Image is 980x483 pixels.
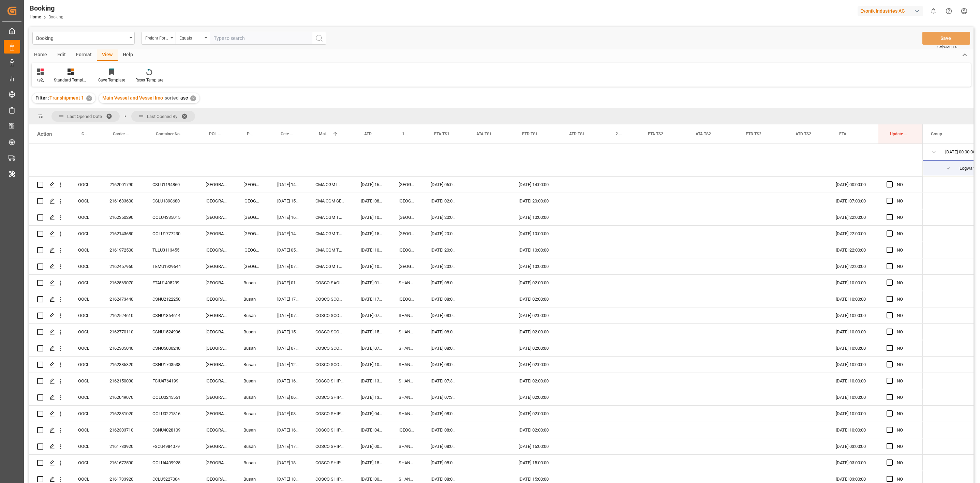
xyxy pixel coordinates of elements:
input: Type to search [210,32,312,45]
span: Container No. [156,132,181,136]
div: [DATE] 10:23:00 [353,357,390,373]
div: [DATE] 18:18:00 [269,455,307,471]
div: [DATE] 10:00:00 [828,389,878,405]
span: ATD [364,132,372,136]
div: [DATE] 22:00:00 [828,242,878,258]
div: [GEOGRAPHIC_DATA] [197,258,235,274]
button: Evonik Industries AG [858,4,926,17]
div: 2162457960 [101,258,144,274]
div: [DATE] 02:00:00 [510,422,558,438]
div: Press SPACE to select this row. [29,291,923,307]
div: 2162569070 [101,275,144,291]
div: [DATE] 10:00:00 [828,307,878,323]
div: 2162350290 [101,209,144,225]
div: CMA CGM TROCADERO [307,209,353,225]
div: Busan [235,307,269,323]
div: 2161733920 [101,438,144,454]
div: COSCO SHIPPING [PERSON_NAME] [307,438,353,454]
span: Last Opened Date [67,114,102,119]
div: [DATE] 14:30:00 [269,226,307,242]
div: [DATE] 13:59:00 [353,373,390,389]
div: [DATE] 15:26:00 [353,226,390,242]
div: CSNU1703538 [144,357,197,373]
div: [DATE] 07:00:00 [828,193,878,209]
div: Press SPACE to select this row. [29,406,923,422]
div: Busan [235,406,269,422]
div: 2161672590 [101,455,144,471]
div: [DATE] 16:00:00 [353,177,390,193]
div: [DATE] 15:00:00 [510,455,558,471]
div: [DATE] 08:00:00 [422,438,465,454]
div: Press SPACE to select this row. [29,177,923,193]
div: COSCO SCORPIO [307,340,353,356]
div: [GEOGRAPHIC_DATA] ([GEOGRAPHIC_DATA]) [390,242,422,258]
div: [DATE] 15:17:00 [353,324,390,340]
div: [GEOGRAPHIC_DATA] [235,209,269,225]
button: open menu [176,32,210,45]
div: OOCL [70,373,101,389]
div: Home [29,49,52,61]
div: [DATE] 16:45:00 [269,422,307,438]
div: Help [118,49,138,61]
div: [GEOGRAPHIC_DATA] [197,242,235,258]
div: [GEOGRAPHIC_DATA] [197,226,235,242]
div: SHANGHAI PT [390,438,422,454]
button: search button [312,32,326,45]
button: show 0 new notifications [926,3,941,19]
span: ATA TS1 [476,132,492,136]
div: [DATE] 10:00:00 [828,275,878,291]
div: [DATE] 07:01:00 [269,258,307,274]
div: 2161683600 [101,193,144,209]
div: [DATE] 02:00:00 [510,340,558,356]
div: View [97,49,118,61]
div: [DATE] 07:23:00 [353,307,390,323]
div: 2162150030 [101,373,144,389]
div: Press SPACE to select this row. [29,357,923,373]
span: sorted [165,95,179,101]
div: OOCL [70,209,101,225]
div: [DATE] 17:34:00 [353,291,390,307]
span: ATA TS2 [696,132,711,136]
div: SHANGHAI PT [390,307,422,323]
div: TLLU3113455 [144,242,197,258]
div: [DATE] 17:03:00 [269,438,307,454]
span: Gate In POL [281,132,293,136]
div: OOCL [70,291,101,307]
div: COSCO SHIPPING [PERSON_NAME] [307,422,353,438]
div: Press SPACE to select this row. [29,144,923,160]
span: ETD TS1 [522,132,538,136]
div: Busan [235,340,269,356]
div: Press SPACE to select this row. [29,340,923,357]
div: 2161972500 [101,242,144,258]
div: TEMU1929644 [144,258,197,274]
span: Last Opened By [147,114,177,119]
span: 1. Transshipment Port Locode & Name [402,132,408,136]
div: [GEOGRAPHIC_DATA] [197,373,235,389]
div: [DATE] 06:00:00 [422,177,465,193]
div: [DATE] 08:00:00 [422,406,465,422]
div: OOLU1777230 [144,226,197,242]
div: SHANGHAI PT [390,373,422,389]
div: 2162524610 [101,307,144,323]
div: Press SPACE to select this row. [29,389,923,406]
div: SHANGHAI PT [390,340,422,356]
div: [DATE] 08:00:00 [422,275,465,291]
div: CSNU5000240 [144,340,197,356]
a: Home [30,15,41,19]
div: OOCL [70,226,101,242]
div: OOLU4335015 [144,209,197,225]
div: [DATE] 16:39:00 [269,373,307,389]
div: OOCL [70,242,101,258]
span: Main Vessel and Vessel Imo [319,132,329,136]
div: OOCL [70,340,101,356]
div: Press SPACE to select this row. [29,422,923,438]
div: [DATE] 02:00:00 [510,324,558,340]
div: [DATE] 01:46:00 [269,275,307,291]
div: [DATE] 10:00:00 [828,291,878,307]
div: Busan [235,389,269,405]
div: OOCL [70,258,101,274]
div: 2162305040 [101,340,144,356]
button: Save [922,32,970,45]
div: 2162143680 [101,226,144,242]
div: [GEOGRAPHIC_DATA] [235,242,269,258]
